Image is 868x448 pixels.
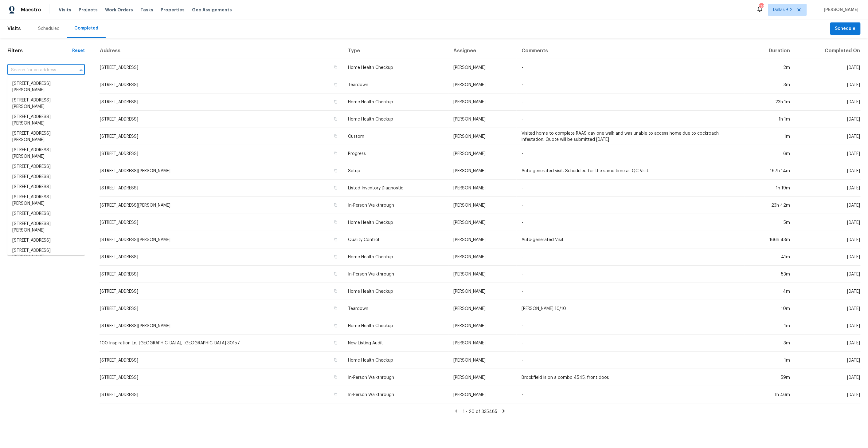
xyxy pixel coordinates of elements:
td: [DATE] [795,352,861,369]
td: [PERSON_NAME] [448,369,516,386]
button: Copy Address [333,99,338,105]
button: Copy Address [333,357,338,363]
td: [PERSON_NAME] 10/10 [517,300,745,317]
td: 1h 1m [745,111,795,128]
td: [PERSON_NAME] [448,352,516,369]
td: [PERSON_NAME] [448,128,516,145]
td: [DATE] [795,386,861,403]
td: [DATE] [795,335,861,352]
td: Custom [343,128,449,145]
td: Teardown [343,300,449,317]
td: - [517,93,745,111]
li: [STREET_ADDRESS][PERSON_NAME] [7,219,85,236]
td: - [517,248,745,266]
td: [STREET_ADDRESS][PERSON_NAME] [100,197,343,214]
button: Copy Address [333,133,338,139]
button: Schedule [830,22,861,35]
td: Home Health Checkup [343,111,449,128]
td: [DATE] [795,266,861,283]
td: - [517,111,745,128]
td: [PERSON_NAME] [448,231,516,248]
td: [PERSON_NAME] [448,93,516,111]
span: Schedule [835,25,856,33]
td: [STREET_ADDRESS][PERSON_NAME] [100,162,343,180]
td: [PERSON_NAME] [448,197,516,214]
td: 1m [745,317,795,335]
td: 167h 14m [745,162,795,180]
li: [STREET_ADDRESS] [7,236,85,246]
td: 1m [745,352,795,369]
td: Home Health Checkup [343,93,449,111]
td: - [517,59,745,76]
button: Copy Address [333,82,338,87]
td: [PERSON_NAME] [448,266,516,283]
td: [DATE] [795,369,861,386]
td: 53m [745,266,795,283]
td: In-Person Walkthrough [343,197,449,214]
td: Auto-generated visit. Scheduled for the same time as QC Visit. [517,162,745,180]
td: Home Health Checkup [343,283,449,300]
td: [PERSON_NAME] [448,76,516,93]
td: [PERSON_NAME] [448,180,516,197]
button: Copy Address [333,254,338,260]
td: [PERSON_NAME] [448,111,516,128]
div: Completed [74,25,98,31]
td: [STREET_ADDRESS] [100,266,343,283]
td: [STREET_ADDRESS] [100,76,343,93]
button: Copy Address [333,168,338,173]
td: [PERSON_NAME] [448,335,516,352]
button: Copy Address [333,323,338,328]
td: Quality Control [343,231,449,248]
span: Maestro [21,7,41,13]
li: [STREET_ADDRESS][PERSON_NAME] [7,112,85,129]
th: Comments [517,43,745,59]
td: [PERSON_NAME] [448,386,516,403]
td: [STREET_ADDRESS] [100,300,343,317]
td: New Listing Audit [343,335,449,352]
td: [STREET_ADDRESS][PERSON_NAME] [100,231,343,248]
li: [STREET_ADDRESS] [7,209,85,219]
td: 1m [745,128,795,145]
th: Type [343,43,449,59]
th: Duration [745,43,795,59]
td: Progress [343,145,449,162]
td: [STREET_ADDRESS] [100,111,343,128]
span: Dallas + 2 [773,7,793,13]
td: 3m [745,335,795,352]
button: Copy Address [333,116,338,122]
td: [DATE] [795,76,861,93]
td: [DATE] [795,300,861,317]
li: [STREET_ADDRESS] [7,182,85,192]
td: 100 Inspiration Ln, [GEOGRAPHIC_DATA], [GEOGRAPHIC_DATA] 30157 [100,335,343,352]
td: 4m [745,283,795,300]
li: [STREET_ADDRESS] [7,172,85,182]
td: Auto-generated Visit [517,231,745,248]
div: Reset [72,48,85,54]
span: Tasks [140,8,153,12]
td: [PERSON_NAME] [448,145,516,162]
div: Scheduled [38,26,60,32]
td: [PERSON_NAME] [448,300,516,317]
td: 23h 1m [745,93,795,111]
td: - [517,214,745,231]
button: Close [77,66,85,75]
button: Copy Address [333,340,338,346]
td: [DATE] [795,128,861,145]
td: [STREET_ADDRESS] [100,352,343,369]
td: [DATE] [795,231,861,248]
td: - [517,266,745,283]
button: Copy Address [333,202,338,208]
td: 41m [745,248,795,266]
td: 3m [745,76,795,93]
td: Home Health Checkup [343,248,449,266]
td: - [517,145,745,162]
td: [PERSON_NAME] [448,59,516,76]
li: [STREET_ADDRESS] [7,162,85,172]
td: [DATE] [795,180,861,197]
span: Visits [59,7,71,13]
li: [STREET_ADDRESS][PERSON_NAME] [7,129,85,145]
td: In-Person Walkthrough [343,266,449,283]
li: [STREET_ADDRESS][PERSON_NAME] [7,192,85,209]
td: 1h 46m [745,386,795,403]
li: [STREET_ADDRESS][PERSON_NAME] [7,145,85,162]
